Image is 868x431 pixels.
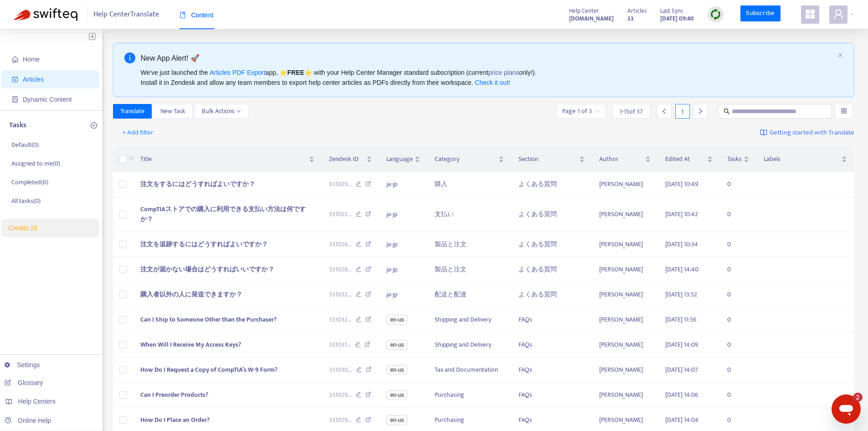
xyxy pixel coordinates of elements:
[427,383,511,408] td: Purchasing
[236,109,241,114] span: down
[11,177,48,187] p: Completed ( 0 )
[23,56,40,63] span: Home
[627,14,634,24] strong: 33
[329,154,365,164] span: Zendesk ID
[195,104,248,119] button: Bulk Actionsdown
[720,232,756,257] td: 0
[140,204,306,224] span: CompTIAストアでの購入に利用できる支払い方法は何ですか？
[660,14,694,24] strong: [DATE] 09:40
[322,147,380,172] th: Zendesk ID
[386,415,407,425] span: en-us
[627,6,647,16] span: Articles
[740,5,781,22] a: Subscribe
[592,307,658,332] td: [PERSON_NAME]
[329,415,352,425] span: 331029 ...
[592,147,658,172] th: Author
[12,96,18,103] span: container
[660,6,683,16] span: Last Sync
[115,125,160,140] button: + Add filter
[140,314,277,325] span: Can I Ship to Someone Other than the Purchaser?
[832,395,861,424] iframe: Button to launch messaging window, 2 unread messages
[592,282,658,307] td: [PERSON_NAME]
[511,232,592,257] td: よくある質問
[720,197,756,232] td: 0
[511,383,592,408] td: FAQs
[427,232,511,257] td: 製品と注文
[511,332,592,358] td: FAQs
[724,108,730,114] span: search
[133,147,322,172] th: Title
[720,147,756,172] th: Tasks
[11,159,60,168] p: Assigned to me ( 0 )
[427,282,511,307] td: 配送と配達
[720,257,756,282] td: 0
[511,172,592,197] td: よくある質問
[11,140,39,150] p: Default ( 0 )
[202,106,241,116] span: Bulk Actions
[720,383,756,408] td: 0
[160,106,185,116] span: New Task
[665,179,698,189] span: [DATE] 10:49
[12,76,18,83] span: account-book
[764,154,840,164] span: Labels
[488,69,519,76] a: price plans
[210,69,265,76] a: Articles PDF Export
[760,125,854,140] a: Getting started with Translate
[427,197,511,232] td: 支払い
[833,9,844,20] span: user
[329,209,352,219] span: 331022 ...
[511,197,592,232] td: よくある質問
[727,154,742,164] span: Tasks
[592,232,658,257] td: [PERSON_NAME]
[569,14,614,24] strong: [DOMAIN_NAME]
[427,147,511,172] th: Category
[120,106,144,116] span: Translate
[658,147,720,172] th: Edited At
[665,364,698,375] span: [DATE] 14:07
[511,147,592,172] th: Section
[756,147,854,172] th: Labels
[511,358,592,383] td: FAQs
[511,307,592,332] td: FAQs
[720,307,756,332] td: 0
[93,6,159,23] span: Help Center Translate
[329,340,351,350] span: 331031 ...
[287,69,304,76] b: FREE
[140,239,268,249] span: 注文を追跡するにはどうすればよいですか？
[599,154,643,164] span: Author
[379,282,427,307] td: ja-jp
[379,197,427,232] td: ja-jp
[665,154,705,164] span: Edited At
[18,398,56,405] span: Help Centers
[805,9,816,20] span: appstore
[11,196,41,206] p: All tasks ( 0 )
[760,129,767,136] img: image-link
[23,96,72,103] span: Dynamic Content
[511,257,592,282] td: よくある質問
[379,232,427,257] td: ja-jp
[8,224,37,232] a: Credits:15
[5,361,40,369] a: Settings
[386,365,407,375] span: en-us
[592,332,658,358] td: [PERSON_NAME]
[665,389,698,400] span: [DATE] 14:06
[9,120,26,131] p: Tasks
[23,76,44,83] span: Articles
[386,340,407,350] span: en-us
[720,172,756,197] td: 0
[665,239,698,249] span: [DATE] 10:34
[122,127,154,138] span: + Add filter
[180,11,214,19] span: Content
[140,264,274,275] span: 注文が届かない場合はどうすればいいですか？
[770,128,854,138] span: Getting started with Translate
[153,104,193,119] button: New Task
[665,289,697,300] span: [DATE] 13:52
[427,358,511,383] td: Tax and Documentation
[386,315,407,325] span: en-us
[620,107,643,116] span: 1 - 15 of 37
[329,390,352,400] span: 331029 ...
[665,339,698,350] span: [DATE] 14:09
[427,307,511,332] td: Shipping and Delivery
[329,239,352,249] span: 331026 ...
[697,108,704,114] span: right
